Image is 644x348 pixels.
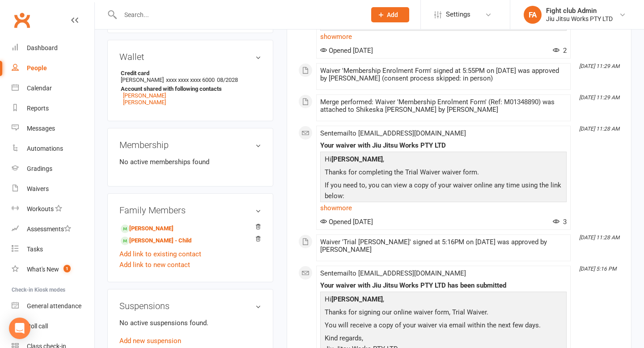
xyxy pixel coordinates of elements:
[27,205,54,212] div: Workouts
[119,337,181,345] a: Add new suspension
[11,9,33,31] a: Clubworx
[27,266,59,273] div: What's New
[123,92,166,99] a: [PERSON_NAME]
[12,78,94,98] a: Calendar
[121,224,174,233] a: [PERSON_NAME]
[119,205,261,215] h3: Family Members
[579,234,619,241] i: [DATE] 11:28 AM
[579,266,616,272] i: [DATE] 5:16 PM
[446,4,470,25] span: Settings
[320,202,567,214] a: show more
[12,259,94,280] a: What's New1
[322,167,564,180] p: Thanks for completing the Trial Waiver waiver form.
[371,7,409,22] button: Add
[27,44,58,51] div: Dashboard
[121,236,191,246] a: [PERSON_NAME] - Child
[166,76,215,83] span: xxxx xxxx xxxx 6000
[27,64,47,72] div: People
[121,70,257,76] strong: Credit card
[119,52,261,62] h3: Wallet
[320,238,567,254] div: Waiver 'Trial [PERSON_NAME]' signed at 5:16PM on [DATE] was approved by [PERSON_NAME]
[119,157,261,167] p: No active memberships found
[12,159,94,179] a: Gradings
[320,30,567,43] a: show more
[27,105,49,112] div: Reports
[27,125,55,132] div: Messages
[320,218,373,226] span: Opened [DATE]
[553,47,567,55] span: 2
[27,85,52,92] div: Calendar
[217,76,238,83] span: 08/2028
[320,67,567,82] div: Waiver 'Membership Enrolment Form' signed at 5:55PM on [DATE] was approved by [PERSON_NAME] (cons...
[12,139,94,159] a: Automations
[12,98,94,119] a: Reports
[27,323,48,330] div: Roll call
[118,8,360,21] input: Search...
[331,295,383,303] strong: [PERSON_NAME]
[579,94,619,101] i: [DATE] 11:29 AM
[322,154,564,167] p: Hi ,
[322,320,564,333] p: You will receive a copy of your waiver via email within the next few days.
[12,219,94,239] a: Assessments
[119,140,261,150] h3: Membership
[119,259,190,270] a: Add link to new contact
[322,180,564,204] p: If you need to, you can view a copy of your waiver online any time using the link below:
[27,225,71,233] div: Assessments
[12,316,94,336] a: Roll call
[12,296,94,316] a: General attendance kiosk mode
[320,47,373,55] span: Opened [DATE]
[27,302,81,310] div: General attendance
[320,98,567,114] div: Merge performed: Waiver 'Membership Enrolment Form' (Ref: M01348890) was attached to Shikeska [PE...
[320,269,466,277] span: Sent email to [EMAIL_ADDRESS][DOMAIN_NAME]
[579,126,619,132] i: [DATE] 11:28 AM
[546,7,613,15] div: Fight club Admin
[331,155,383,163] strong: [PERSON_NAME]
[121,85,257,92] strong: Account shared with following contacts
[64,265,71,272] span: 1
[9,318,30,339] div: Open Intercom Messenger
[27,145,63,152] div: Automations
[12,239,94,259] a: Tasks
[119,68,261,107] li: [PERSON_NAME]
[27,165,52,172] div: Gradings
[524,6,542,24] div: FA
[387,11,398,18] span: Add
[320,129,466,137] span: Sent email to [EMAIL_ADDRESS][DOMAIN_NAME]
[119,249,201,259] a: Add link to existing contact
[27,185,49,192] div: Waivers
[123,99,166,106] a: [PERSON_NAME]
[12,199,94,219] a: Workouts
[546,15,613,23] div: Jiu Jitsu Works PTY LTD
[12,179,94,199] a: Waivers
[322,307,564,320] p: Thanks for signing our online waiver form, Trial Waiver.
[119,318,261,328] p: No active suspensions found.
[12,119,94,139] a: Messages
[27,246,43,253] div: Tasks
[119,301,261,311] h3: Suspensions
[320,142,567,149] div: Your waiver with Jiu Jitsu Works PTY LTD
[12,38,94,58] a: Dashboard
[553,218,567,226] span: 3
[12,58,94,78] a: People
[320,282,567,289] div: Your waiver with Jiu Jitsu Works PTY LTD has been submitted
[322,294,564,307] p: Hi ,
[579,63,619,69] i: [DATE] 11:29 AM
